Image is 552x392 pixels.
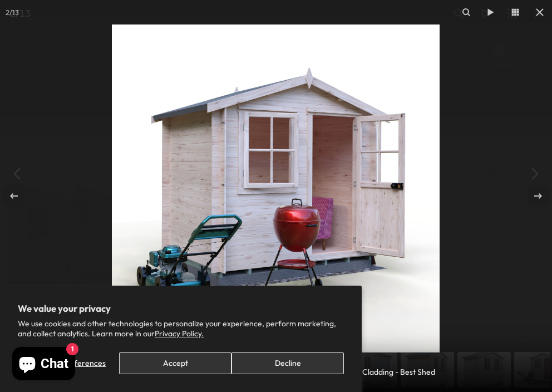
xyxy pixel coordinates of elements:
inbox-online-store-chat: Shopify online store chat [9,347,78,383]
h2: We value your privacy [18,303,344,313]
p: We use cookies and other technologies to personalize your experience, perform marketing, and coll... [18,318,344,339]
button: Next [513,168,552,224]
button: Accept [119,352,231,374]
button: Decline [231,352,344,374]
img: Avesbury8x6_life_white_0295_48389bea-1275-4152-91e7-21e1dcfc9f9a.jpg [112,24,440,352]
a: Privacy Policy. [155,329,204,339]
